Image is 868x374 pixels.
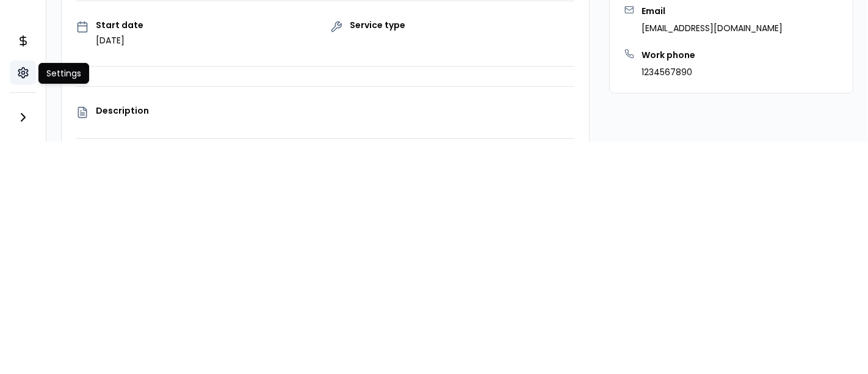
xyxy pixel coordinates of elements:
[350,21,405,29] p: Service type
[96,21,143,29] p: Start date
[96,34,143,46] p: [DATE]
[642,66,695,78] p: 1234567890
[96,106,574,115] p: Description
[642,49,695,61] h3: Work phone
[642,5,783,17] h3: Email
[642,22,783,34] p: [EMAIL_ADDRESS][DOMAIN_NAME]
